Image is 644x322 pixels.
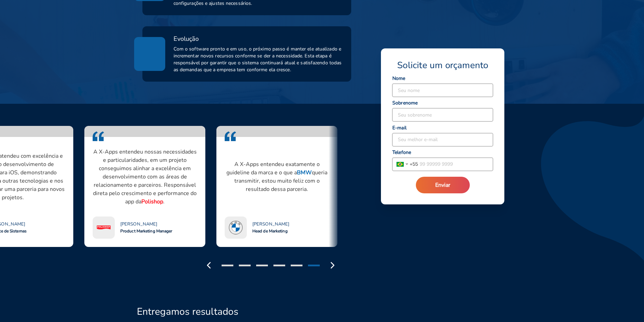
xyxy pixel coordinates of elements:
span: Com o software pronto e em uso, o próximo passo é manter ele atualizado e incrementar novos recur... [174,46,343,73]
span: + 55 [410,160,418,168]
span: [PERSON_NAME] [120,221,157,227]
span: Evolução [174,35,199,43]
p: A X-Apps entendeu exatamente o guideline da marca e o que a queria transmitir, estou muito feliz ... [225,160,329,193]
span: Product Marketing Manager [120,228,172,234]
span: Enviar [435,181,450,189]
strong: BMW [297,169,312,176]
span: [PERSON_NAME] [252,221,289,227]
strong: Polishop [141,198,163,205]
span: Solicite um orçamento [397,59,488,71]
input: Seu sobrenome [392,108,493,121]
p: A X-Apps entendeu nossas necessidades e particularidades, em um projeto conseguimos alinhar a exc... [93,148,197,206]
button: Enviar [416,177,470,193]
span: Head de Marketing [252,228,288,234]
h2: Entregamos resultados [137,306,239,318]
input: Seu nome [392,84,493,97]
input: 99 99999 9999 [418,158,493,171]
input: Seu melhor e-mail [392,133,493,146]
